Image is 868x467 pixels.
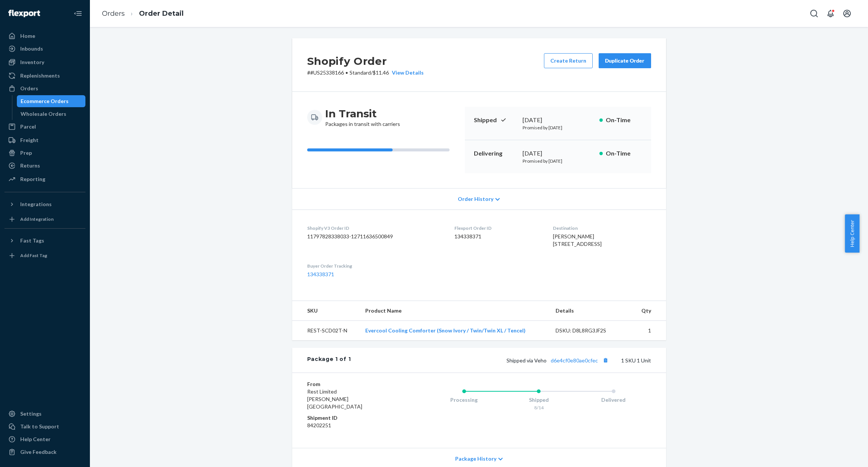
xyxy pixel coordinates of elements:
[4,408,85,420] a: Settings
[4,198,85,210] button: Integrations
[553,233,602,247] span: [PERSON_NAME] [STREET_ADDRESS]
[606,149,642,158] p: On-Time
[601,355,611,365] button: Copy tracking number
[840,6,855,21] button: Open account menu
[21,97,69,105] div: Ecommerce Orders
[307,225,442,231] dt: Shopify V3 Order ID
[20,123,36,130] div: Parcel
[550,301,632,321] th: Details
[605,57,645,64] div: Duplicate Order
[4,82,85,94] a: Orders
[20,136,39,144] div: Freight
[454,233,541,240] dd: 134338371
[4,213,85,225] a: Add Integration
[523,158,593,164] p: Promised by [DATE]
[4,134,85,146] a: Freight
[139,9,184,18] a: Order Detail
[544,53,593,68] button: Create Return
[17,95,86,107] a: Ecommerce Orders
[325,107,400,128] div: Packages in transit with carriers
[458,195,493,203] span: Order History
[345,69,348,76] span: •
[4,121,85,133] a: Parcel
[4,235,85,247] button: Fast Tags
[4,30,85,42] a: Home
[20,45,43,52] div: Inbounds
[70,6,85,21] button: Close Navigation
[501,396,576,404] div: Shipped
[20,252,47,259] div: Add Fast Tag
[20,410,42,418] div: Settings
[820,445,861,463] iframe: Opens a widget where you can chat to one of our agents
[455,455,496,463] span: Package History
[4,56,85,68] a: Inventory
[307,388,362,410] span: Rest Limited [PERSON_NAME][GEOGRAPHIC_DATA]
[325,107,400,120] h3: In Transit
[599,53,651,68] button: Duplicate Order
[551,357,598,364] a: d6e4cf0e80ae0cfec
[20,72,60,79] div: Replenishments
[427,396,502,404] div: Processing
[823,6,838,21] button: Open notifications
[20,216,54,222] div: Add Integration
[96,3,190,25] ol: breadcrumbs
[4,421,85,433] button: Talk to Support
[102,9,125,18] a: Orders
[359,301,550,321] th: Product Name
[292,301,360,321] th: SKU
[292,321,360,341] td: REST-SCD02T-N
[307,414,397,422] dt: Shipment ID
[20,32,35,40] div: Home
[307,422,397,429] dd: 84202251
[350,69,371,76] span: Standard
[454,225,541,231] dt: Flexport Order ID
[20,448,57,456] div: Give Feedback
[307,271,334,277] a: 134338371
[4,433,85,445] a: Help Center
[506,357,611,364] span: Shipped via Veho
[632,321,666,341] td: 1
[351,355,651,365] div: 1 SKU 1 Unit
[4,147,85,159] a: Prep
[307,380,397,388] dt: From
[606,116,642,124] p: On-Time
[4,160,85,172] a: Returns
[20,436,51,443] div: Help Center
[553,225,651,231] dt: Destination
[523,124,593,131] p: Promised by [DATE]
[365,327,526,334] a: Evercool Cooling Comforter (Snow Ivory / Twin/Twin XL / Tencel)
[389,69,424,76] button: View Details
[20,58,44,66] div: Inventory
[307,53,424,69] h2: Shopify Order
[20,85,38,92] div: Orders
[632,301,666,321] th: Qty
[20,237,44,244] div: Fast Tags
[4,250,85,262] a: Add Fast Tag
[807,6,822,21] button: Open Search Box
[556,327,626,334] div: DSKU: D8L8RG3JF2S
[20,201,52,208] div: Integrations
[8,10,40,17] img: Flexport logo
[576,396,651,404] div: Delivered
[523,116,593,124] div: [DATE]
[4,70,85,82] a: Replenishments
[20,423,59,430] div: Talk to Support
[307,263,442,269] dt: Buyer Order Tracking
[474,149,517,158] p: Delivering
[21,110,66,118] div: Wholesale Orders
[307,355,351,365] div: Package 1 of 1
[307,233,442,240] dd: 11797828338033-12711636500849
[17,108,86,120] a: Wholesale Orders
[307,69,424,76] p: # #US25338166 / $11.46
[523,149,593,158] div: [DATE]
[20,175,45,183] div: Reporting
[20,149,32,157] div: Prep
[4,446,85,458] button: Give Feedback
[501,404,576,411] div: 8/14
[845,214,859,253] button: Help Center
[4,173,85,185] a: Reporting
[4,43,85,55] a: Inbounds
[474,116,517,124] p: Shipped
